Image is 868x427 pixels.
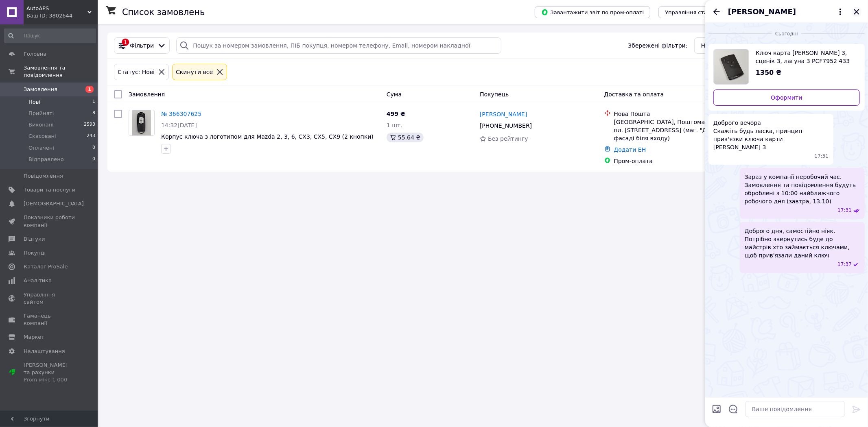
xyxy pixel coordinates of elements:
[176,37,501,54] input: Пошук за номером замовлення, ПІБ покупця, номером телефону, Email, номером накладної
[604,91,664,98] span: Доставка та оплата
[28,110,54,117] span: Прийняті
[85,86,94,93] span: 1
[87,133,95,140] span: 243
[815,153,829,160] span: 17:31 12.10.2025
[92,156,95,163] span: 0
[837,261,852,268] span: 17:37 12.10.2025
[728,404,739,414] button: Відкрити шаблони відповідей
[92,98,95,106] span: 1
[665,9,727,15] span: Управління статусами
[24,376,75,383] div: Prom мікс 1 000
[658,6,734,18] button: Управління статусами
[772,30,801,37] span: Сьогодні
[24,263,68,270] span: Каталог ProSale
[728,7,796,17] span: [PERSON_NAME]
[24,249,46,257] span: Покупці
[122,7,205,17] h1: Список замовлень
[387,111,405,117] span: 499 ₴
[745,173,860,205] span: Зараз у компанії неробочий час. Замовлення та повідомлення будуть оброблені з 10:00 найближчого р...
[161,122,197,129] span: 14:32[DATE]
[488,135,528,142] span: Без рейтингу
[24,186,75,194] span: Товари та послуги
[745,227,860,259] span: Доброго дня, самостійно ніяк. Потрібно звернутись буде до майстрів хто займається ключами, щоб пр...
[480,110,527,118] a: [PERSON_NAME]
[756,49,853,65] span: Ключ карта [PERSON_NAME] 3, сценік 3, лагуна 3 PCF7952 433 МГц
[24,172,63,180] span: Повідомлення
[132,110,151,135] img: Фото товару
[541,9,644,16] span: Завантажити звіт по пром-оплаті
[614,146,646,153] a: Додати ЕН
[478,120,533,131] div: [PHONE_NUMBER]
[84,121,95,129] span: 2593
[24,312,75,327] span: Гаманець компанії
[713,49,860,85] a: Переглянути товар
[24,86,57,93] span: Замовлення
[628,41,687,50] span: Збережені фільтри:
[713,119,829,151] span: Доброго вечора Скажіть будь ласка, принцип прив'язки ключа карти [PERSON_NAME] 3
[28,121,54,129] span: Виконані
[756,69,782,76] span: 1350 ₴
[714,49,749,84] img: 4527510078_w640_h640_klyuch-karta-reno.jpg
[24,333,44,341] span: Маркет
[26,5,87,12] span: AutoAPS
[387,91,402,98] span: Cума
[24,235,45,243] span: Відгуки
[708,29,865,37] div: 12.10.2025
[713,89,860,106] a: Оформити
[712,7,722,17] button: Назад
[701,41,714,50] span: Нові
[24,50,46,58] span: Головна
[614,110,747,118] div: Нова Пошта
[161,111,201,117] a: № 366307625
[387,122,402,129] span: 1 шт.
[24,277,52,284] span: Аналітика
[28,156,64,163] span: Відправлено
[4,28,96,43] input: Пошук
[28,144,54,152] span: Оплачені
[614,118,747,142] div: [GEOGRAPHIC_DATA], Поштомат №25578: пл. [STREET_ADDRESS] (маг. "Два шага" на фасаді біля входу)
[28,98,40,106] span: Нові
[852,7,861,17] button: Закрити
[24,64,98,79] span: Замовлення та повідомлення
[387,133,424,142] div: 55.64 ₴
[92,144,95,152] span: 0
[728,7,845,17] button: [PERSON_NAME]
[24,200,84,207] span: [DEMOGRAPHIC_DATA]
[614,157,747,165] div: Пром-оплата
[24,348,65,355] span: Налаштування
[129,91,165,98] span: Замовлення
[28,133,56,140] span: Скасовані
[535,6,650,18] button: Завантажити звіт по пром-оплаті
[116,68,156,76] div: Статус: Нові
[161,133,374,140] a: Корпус ключа з логотипом для Mazda 2, 3, 6, CX3, CX5, CX9 (2 кнопки)
[24,362,75,384] span: [PERSON_NAME] та рахунки
[174,68,214,76] div: Cкинути все
[130,41,154,50] span: Фільтри
[24,291,75,306] span: Управління сайтом
[129,110,155,136] a: Фото товару
[480,91,509,98] span: Покупець
[24,214,75,229] span: Показники роботи компанії
[26,12,98,20] div: Ваш ID: 3802644
[92,110,95,117] span: 8
[837,207,852,214] span: 17:31 12.10.2025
